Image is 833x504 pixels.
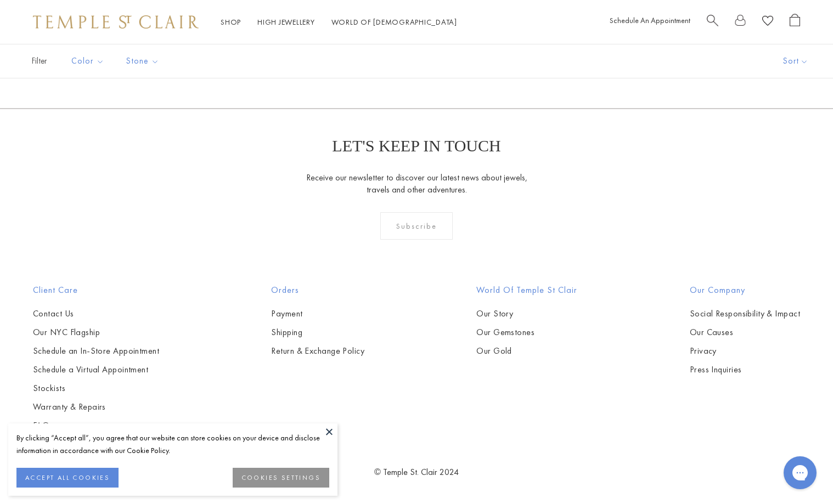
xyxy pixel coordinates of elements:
button: Show sort by [758,44,833,78]
a: Social Responsibility & Impact [690,308,800,320]
span: Stone [121,54,167,68]
a: ShopShop [221,17,241,27]
a: Schedule An Appointment [610,15,690,25]
a: Schedule a Virtual Appointment [33,364,159,376]
a: Shipping [271,326,364,338]
a: Warranty & Repairs [33,401,159,413]
a: Payment [271,308,364,320]
a: Stockists [33,382,159,394]
a: View Wishlist [762,14,773,31]
nav: Main navigation [221,15,457,29]
button: ACCEPT ALL COOKIES [16,468,119,488]
a: Our Story [476,308,577,320]
a: Contact Us [33,308,159,320]
div: By clicking “Accept all”, you agree that our website can store cookies on your device and disclos... [16,432,329,457]
a: World of [DEMOGRAPHIC_DATA]World of [DEMOGRAPHIC_DATA] [331,17,457,27]
a: Open Shopping Bag [790,14,800,31]
p: LET'S KEEP IN TOUCH [332,137,500,155]
a: Our Gemstones [476,326,577,338]
h2: World of Temple St Clair [476,284,577,297]
a: Our NYC Flagship [33,326,159,338]
a: Our Gold [476,345,577,357]
div: Subscribe [380,212,453,240]
p: Receive our newsletter to discover our latest news about jewels, travels and other adventures. [306,172,528,196]
h2: Client Care [33,284,159,297]
h2: Our Company [690,284,800,297]
button: Stone [118,49,167,73]
button: Color [63,49,112,73]
img: Temple St. Clair [33,15,199,29]
a: FAQs [33,420,159,432]
a: Our Causes [690,326,800,338]
a: Schedule an In-Store Appointment [33,345,159,357]
h2: Orders [271,284,364,297]
a: Privacy [690,345,800,357]
a: Return & Exchange Policy [271,345,364,357]
a: © Temple St. Clair 2024 [374,466,459,478]
span: Color [66,54,112,68]
button: COOKIES SETTINGS [233,468,329,488]
a: Press Inquiries [690,364,800,376]
iframe: Gorgias live chat messenger [778,452,822,493]
a: High JewelleryHigh Jewellery [257,17,315,27]
a: Search [707,14,718,31]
